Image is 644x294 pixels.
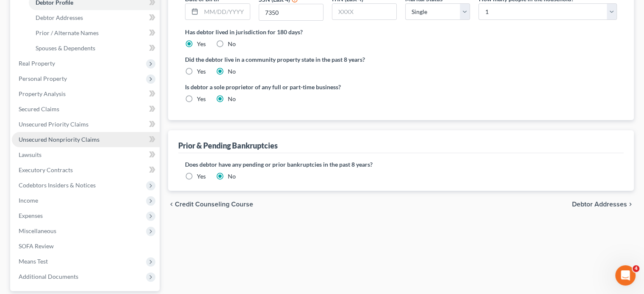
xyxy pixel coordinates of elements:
[228,40,236,48] label: No
[633,265,639,272] span: 4
[12,86,160,102] a: Property Analysis
[19,75,67,82] span: Personal Property
[572,201,634,208] button: Debtor Addresses chevron_right
[36,29,99,36] span: Prior / Alternate Names
[259,4,323,20] input: XXXX
[12,102,160,117] a: Secured Claims
[12,147,160,162] a: Lawsuits
[19,90,66,97] span: Property Analysis
[175,201,253,208] span: Credit Counseling Course
[29,41,160,56] a: Spouses & Dependents
[627,201,634,208] i: chevron_right
[185,160,617,169] label: Does debtor have any pending or prior bankruptcies in the past 8 years?
[12,162,160,178] a: Executory Contracts
[29,10,160,25] a: Debtor Addresses
[197,172,206,181] label: Yes
[29,25,160,41] a: Prior / Alternate Names
[185,82,397,91] label: Is debtor a sole proprietor of any full or part-time business?
[19,105,59,113] span: Secured Claims
[19,197,38,204] span: Income
[12,117,160,132] a: Unsecured Priority Claims
[19,151,41,158] span: Lawsuits
[572,201,627,208] span: Debtor Addresses
[19,273,78,280] span: Additional Documents
[19,166,73,173] span: Executory Contracts
[178,140,278,151] div: Prior & Pending Bankruptcies
[615,265,636,286] iframe: Intercom live chat
[197,40,206,48] label: Yes
[332,4,396,20] input: XXXX
[12,239,160,254] a: SOFA Review
[185,27,617,36] label: Has debtor lived in jurisdiction for 180 days?
[228,172,236,181] label: No
[12,132,160,147] a: Unsecured Nonpriority Claims
[19,227,56,234] span: Miscellaneous
[19,181,96,189] span: Codebtors Insiders & Notices
[19,121,88,128] span: Unsecured Priority Claims
[197,67,206,76] label: Yes
[19,136,100,143] span: Unsecured Nonpriority Claims
[168,201,175,208] i: chevron_left
[197,95,206,103] label: Yes
[228,95,236,103] label: No
[168,201,253,208] button: chevron_left Credit Counseling Course
[19,258,48,265] span: Means Test
[228,67,236,76] label: No
[185,55,617,64] label: Did the debtor live in a community property state in the past 8 years?
[19,212,43,219] span: Expenses
[36,14,83,21] span: Debtor Addresses
[19,242,54,250] span: SOFA Review
[201,4,249,20] input: MM/DD/YYYY
[19,60,55,67] span: Real Property
[36,44,95,52] span: Spouses & Dependents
